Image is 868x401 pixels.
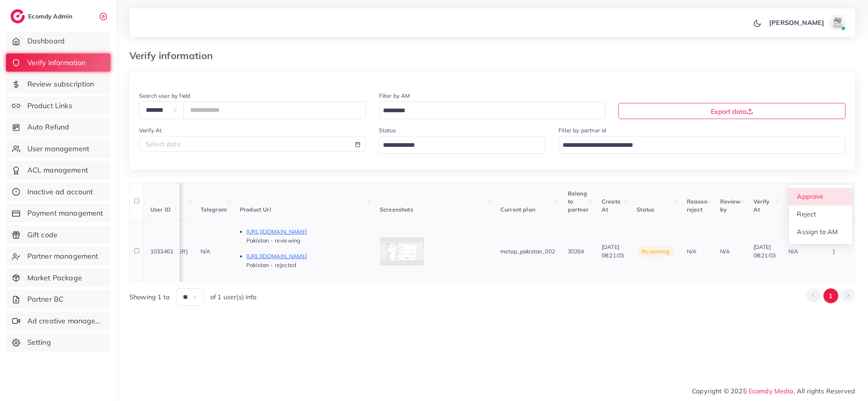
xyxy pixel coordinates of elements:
[27,58,86,68] span: Verify information
[10,9,74,23] a: logoEcomdy Admin
[602,198,620,213] span: Create At
[769,18,824,27] p: [PERSON_NAME]
[560,139,835,152] input: Search for option
[379,136,546,153] div: Search for option
[27,316,104,326] span: Ad creative management
[500,248,555,255] span: metap_pakistan_002
[27,208,103,218] span: Payment management
[6,333,111,352] a: Setting
[797,210,816,218] span: Reject
[637,206,654,213] span: Status
[687,248,696,255] span: N/A
[6,32,111,50] a: Dashboard
[6,183,111,201] a: Inactive ad account
[753,198,770,213] span: Verify At
[6,290,111,308] a: Partner BC
[379,92,410,100] label: Filter by AM
[27,165,88,175] span: ACL management
[749,387,794,395] a: Ecomdy Media
[711,107,753,115] span: Export data
[637,246,674,257] span: reviewing
[806,288,855,303] ul: Pagination
[823,288,838,303] button: Go to page 1
[559,136,845,153] div: Search for option
[10,9,25,23] img: logo
[146,140,181,148] span: Select date
[139,92,190,100] label: Search user by field
[27,294,64,304] span: Partner BC
[6,269,111,287] a: Market Package
[27,101,72,111] span: Product Links
[27,230,57,240] span: Gift code
[27,144,89,154] span: User management
[379,101,606,119] div: Search for option
[6,140,111,158] a: User management
[246,261,296,269] span: Pakistan - rejected
[500,206,535,213] span: Current plan
[380,139,536,152] input: Search for option
[829,14,845,31] img: avatar
[568,248,584,255] span: 30264
[6,204,111,222] a: Payment management
[27,251,98,261] span: Partner management
[27,122,70,132] span: Auto Refund
[150,206,171,213] span: User ID
[568,190,589,214] span: Belong to partner
[27,273,82,283] span: Market Package
[618,103,845,119] button: Export data
[246,251,367,261] p: [URL][DOMAIN_NAME]
[602,243,624,259] span: [DATE] 08:21:03
[559,126,606,134] label: Filter by partner id
[246,237,300,244] span: Pakistan - reviewing
[139,126,162,134] label: Verify At
[6,247,111,265] a: Partner management
[797,228,838,236] span: Assign to AM
[27,36,65,46] span: Dashboard
[753,243,776,259] span: [DATE] 08:21:03
[380,105,596,117] input: Search for option
[201,206,227,213] span: Telegram
[379,126,396,134] label: Status
[6,312,111,330] a: Ad creative management
[210,292,257,302] span: of 1 user(s) info
[201,248,210,255] span: N/A
[794,386,855,396] span: , All rights Reserved
[150,248,173,255] span: 1033461
[380,243,424,260] img: img uploaded
[788,248,798,255] span: N/A
[246,227,367,236] p: [URL][DOMAIN_NAME]
[692,386,855,396] span: Copyright © 2025
[6,75,111,93] a: Review subscription
[27,79,94,89] span: Review subscription
[6,161,111,179] a: ACL management
[6,118,111,136] a: Auto Refund
[765,14,849,31] a: [PERSON_NAME]avatar
[129,292,170,302] span: Showing 1 to
[6,53,111,72] a: Verify information
[720,248,730,255] span: N/A
[240,206,271,213] span: Product Url
[797,193,823,201] span: Approve
[27,337,51,348] span: Setting
[687,198,707,213] span: Reason reject
[6,97,111,115] a: Product Links
[720,198,741,213] span: Review by
[129,50,219,62] h3: Verify information
[28,12,74,20] h2: Ecomdy Admin
[27,187,93,197] span: Inactive ad account
[380,206,413,213] span: Screenshots
[6,226,111,244] a: Gift code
